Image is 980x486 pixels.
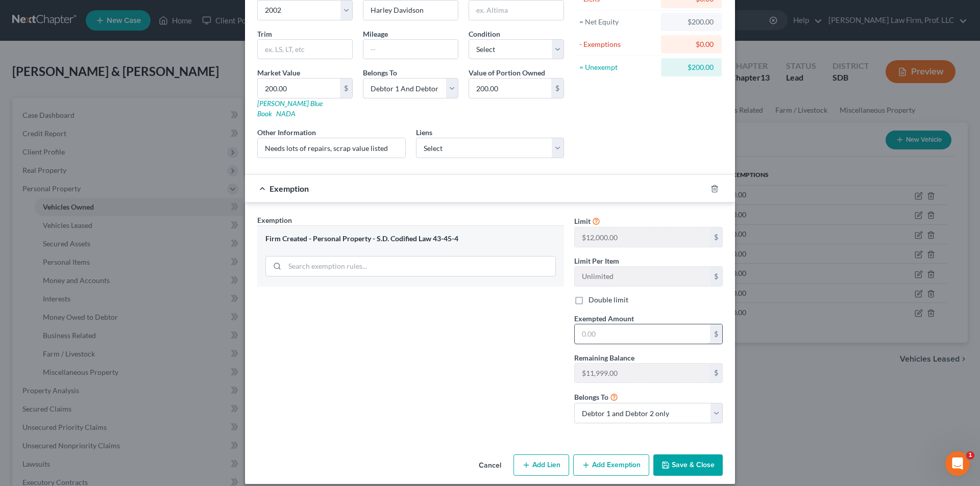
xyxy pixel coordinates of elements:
button: Add Lien [513,454,569,476]
span: Belongs To [574,393,608,401]
span: Exemption [257,216,292,224]
iframe: Intercom live chat [945,451,970,476]
label: Other Information [257,127,316,138]
label: Trim [257,29,272,39]
button: Cancel [471,455,509,476]
div: $ [710,364,722,383]
div: $ [710,267,722,286]
div: $ [710,324,722,344]
input: 0.00 [258,79,340,98]
input: 0.00 [575,324,710,344]
input: Search exemption rules... [285,257,555,276]
div: $ [340,79,352,98]
span: 1 [966,451,974,459]
label: Value of Portion Owned [469,67,545,78]
div: $200.00 [669,17,714,27]
input: (optional) [258,138,405,158]
button: Add Exemption [573,454,649,476]
div: Firm Created - Personal Property - S.D. Codified Law 43-45-4 [265,234,556,244]
span: Belongs To [363,68,397,77]
label: Mileage [363,29,388,39]
div: - Exemptions [579,39,656,49]
label: Limit Per Item [574,255,619,266]
input: -- [575,227,710,247]
input: ex. LS, LT, etc [258,40,352,59]
span: Exemption [269,184,309,193]
span: Limit [574,217,591,225]
label: Liens [416,127,432,138]
label: Double limit [589,295,628,305]
div: = Unexempt [579,62,656,72]
div: $0.00 [669,39,714,49]
input: -- [575,364,710,383]
label: Remaining Balance [574,352,634,363]
div: $200.00 [669,62,714,72]
button: Save & Close [653,454,723,476]
input: -- [575,267,710,286]
input: ex. Altima [469,1,563,20]
div: $ [710,227,722,247]
label: Condition [469,29,500,39]
a: [PERSON_NAME] Blue Book [257,99,323,118]
label: Market Value [257,67,300,78]
input: -- [363,40,458,59]
input: 0.00 [469,79,551,98]
span: Exempted Amount [574,314,634,323]
input: ex. Nissan [363,1,458,20]
div: = Net Equity [579,17,656,27]
div: $ [551,79,563,98]
a: NADA [276,109,296,118]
